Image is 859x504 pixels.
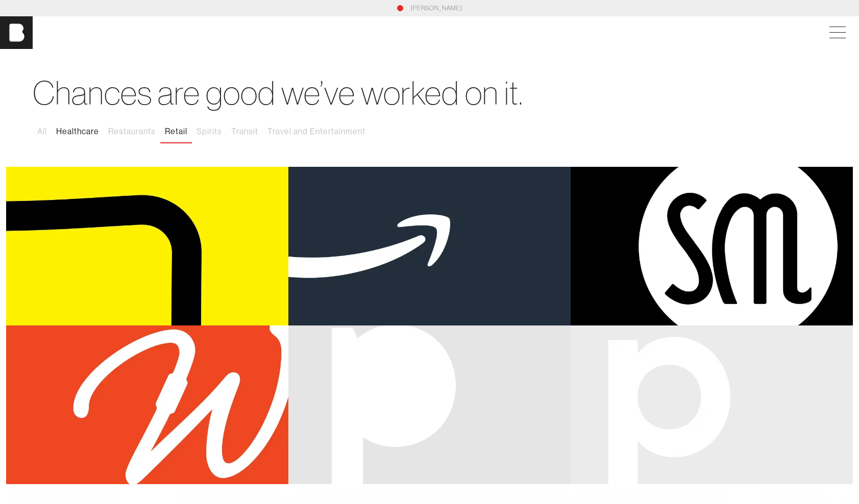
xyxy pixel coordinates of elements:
[33,73,826,113] h1: Chances are good we’ve worked on it.
[192,121,227,142] button: Spirits
[227,121,263,142] button: Transit
[160,121,192,142] button: Retail
[52,121,104,142] button: Healthcare
[104,121,160,142] button: Restaurants
[411,4,462,13] a: [PERSON_NAME]
[263,121,370,142] button: Travel and Entertainment
[33,121,52,142] button: All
